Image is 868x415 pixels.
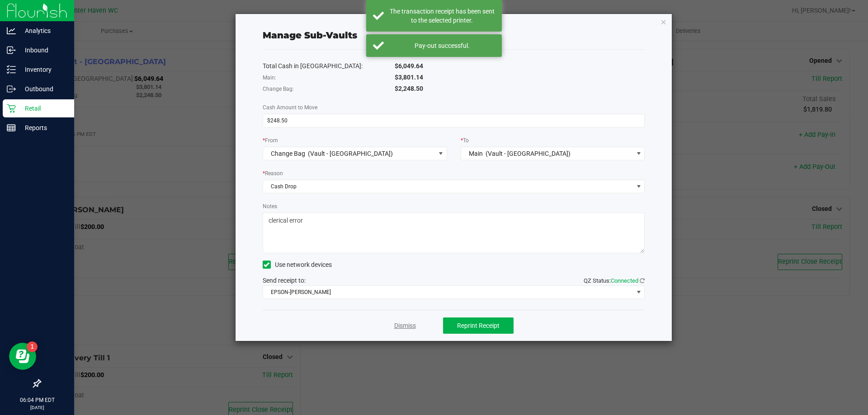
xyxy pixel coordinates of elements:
span: Reprint Receipt [457,322,500,329]
iframe: Resource center unread badge [27,341,38,352]
p: [DATE] [4,404,70,411]
span: Cash Amount to Move [263,104,317,111]
inline-svg: Inbound [7,46,16,55]
p: Retail [16,103,70,114]
div: The transaction receipt has been sent to the selected printer. [389,7,495,25]
span: $3,801.14 [395,74,423,81]
span: Change Bag: [263,86,294,92]
span: Main: [263,75,276,81]
iframe: Resource center [9,343,36,370]
span: Change Bag [271,150,305,157]
div: Manage Sub-Vaults [263,28,357,42]
span: (Vault - [GEOGRAPHIC_DATA]) [486,150,571,157]
inline-svg: Inventory [7,65,16,74]
label: To [461,136,469,145]
label: Reason [263,169,283,177]
span: EPSON-[PERSON_NAME] [263,286,633,298]
p: Inventory [16,64,70,75]
a: Dismiss [394,321,416,331]
p: Outbound [16,84,70,94]
span: $6,049.64 [395,62,423,70]
button: Reprint Receipt [443,317,514,334]
inline-svg: Reports [7,123,16,132]
span: Send receipt to: [263,277,306,284]
p: 06:04 PM EDT [4,396,70,404]
span: $2,248.50 [395,85,423,92]
span: QZ Status: [584,277,645,284]
span: Main [469,150,483,157]
span: (Vault - [GEOGRAPHIC_DATA]) [308,150,393,157]
inline-svg: Retail [7,104,16,113]
span: Connected [611,277,638,284]
label: From [263,136,278,145]
p: Reports [16,122,70,133]
inline-svg: Analytics [7,26,16,35]
span: Total Cash in [GEOGRAPHIC_DATA]: [263,62,363,70]
p: Analytics [16,25,70,36]
span: Cash Drop [263,180,633,193]
label: Use network devices [263,260,332,270]
label: Notes [263,202,277,210]
div: Pay-out successful. [389,41,495,50]
p: Inbound [16,45,70,56]
inline-svg: Outbound [7,84,16,93]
